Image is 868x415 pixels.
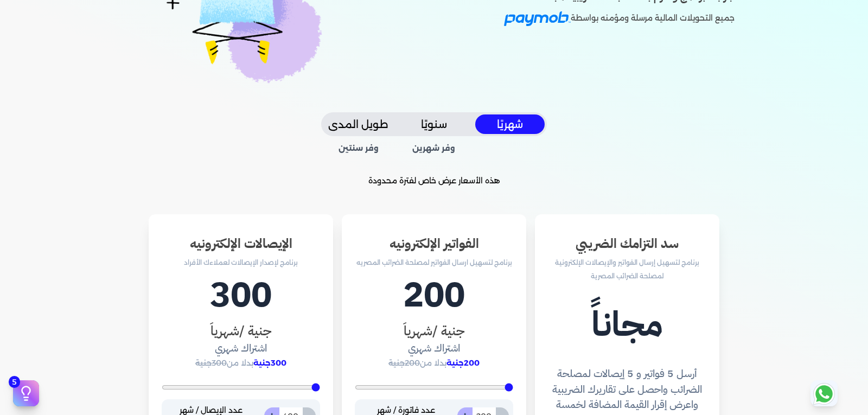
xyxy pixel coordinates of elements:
h1: 300 [162,269,320,321]
span: 200جنية [446,358,480,368]
h1: مجاناً [548,298,706,350]
p: برنامج لإصدار الإيصالات لعملاءك الأفراد [162,256,320,270]
span: وفر سنتين [323,143,394,155]
h4: اشتراك شهري [355,341,513,356]
button: شهريًا [475,114,545,135]
p: بدلا من [162,356,320,371]
p: هذه الأسعار عرض خاص لفترة محدودة [26,174,842,188]
p: برنامج لتسهيل ارسال الفواتير لمصلحة الضرائب المصريه [355,256,513,270]
button: 5 [13,380,39,406]
span: وفر شهرين [399,143,470,155]
h3: جنية /شهرياَ [162,321,320,341]
p: بدلا من [355,356,513,371]
h1: 200 [355,269,513,321]
h4: اشتراك شهري [162,341,320,356]
p: برنامج لتسهيل إرسال الفواتير والإيصالات الإلكترونية لمصلحة الضرائب المصرية [548,256,706,283]
h3: الفواتير الإلكترونيه [355,234,513,253]
span: 300جنية [253,358,286,368]
span: 200جنية [388,358,420,368]
h3: الإيصالات الإلكترونيه [162,234,320,253]
span: 300جنية [195,358,227,368]
h3: جنية /شهرياَ [355,321,513,341]
button: سنويًا [399,114,469,135]
h3: سد التزامك الضريبي [548,234,706,253]
button: طويل المدى [323,114,393,135]
span: 5 [9,376,20,388]
span: جميع التحويلات المالية مرسلة ومؤمنه بواسطة [571,13,735,23]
